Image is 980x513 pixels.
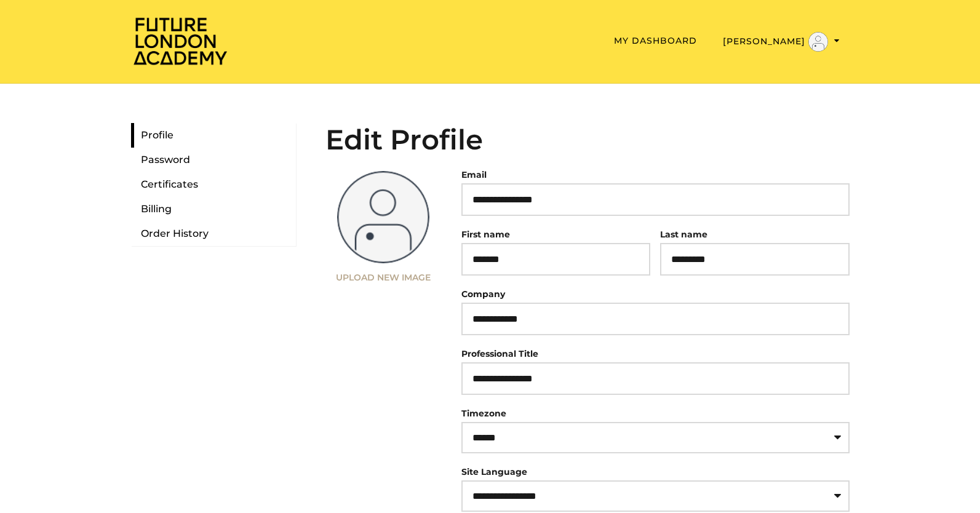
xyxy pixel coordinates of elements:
label: Professional Title [461,345,538,362]
label: Last name [660,229,707,240]
label: Timezone [461,408,506,419]
label: Company [461,285,505,303]
a: Profile [131,123,296,148]
label: Site Language [461,466,527,477]
a: Password [131,148,296,172]
label: Upload New Image [325,273,442,282]
button: Toggle menu [719,31,843,52]
h2: Edit Profile [325,123,850,156]
a: Certificates [131,172,296,197]
a: Billing [131,197,296,221]
img: Home Page [131,16,229,66]
label: Email [461,166,487,183]
a: My Dashboard [614,35,697,46]
label: First name [461,229,510,240]
a: Order History [131,221,296,246]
